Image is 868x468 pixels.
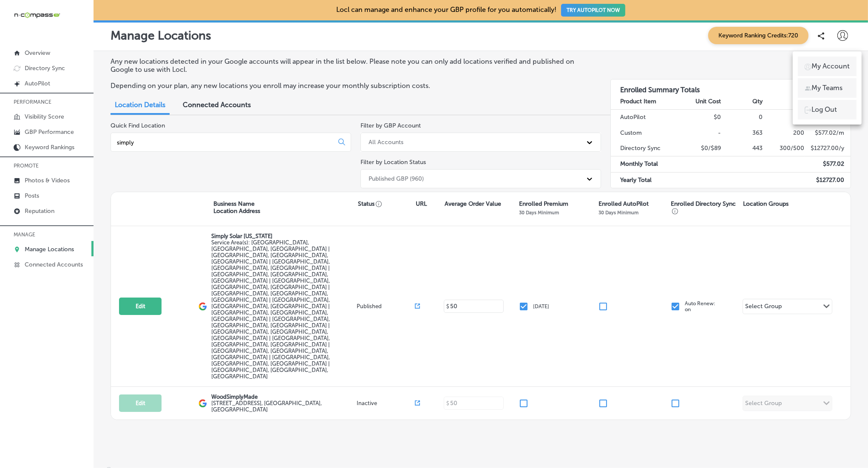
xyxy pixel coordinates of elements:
p: Photos & Videos [25,177,70,184]
p: Log Out [811,105,837,115]
a: My Teams [798,78,857,98]
p: AutoPilot [25,80,50,87]
p: Directory Sync [25,65,65,72]
img: 660ab0bf-5cc7-4cb8-ba1c-48b5ae0f18e60NCTV_CLogo_TV_Black_-500x88.png [14,11,60,19]
p: Keyword Rankings [25,144,74,151]
p: Connected Accounts [25,261,83,268]
a: Log Out [798,100,857,119]
p: My Account [811,61,850,71]
p: GBP Performance [25,128,74,136]
p: Visibility Score [25,113,64,120]
p: Manage Locations [25,246,74,253]
p: Posts [25,192,39,199]
button: TRY AUTOPILOT NOW [561,4,625,17]
p: Overview [25,49,50,57]
p: My Teams [811,83,842,93]
a: My Account [798,57,857,76]
p: Reputation [25,207,54,215]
